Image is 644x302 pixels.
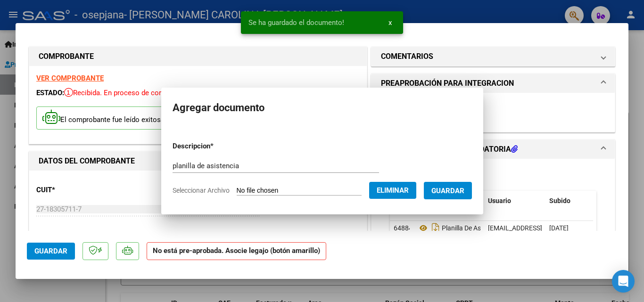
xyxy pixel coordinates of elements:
button: Guardar [27,243,75,260]
h2: Agregar documento [173,99,472,117]
h1: PREAPROBACIÓN PARA INTEGRACION [381,78,514,89]
span: ESTADO: [36,89,64,97]
datatable-header-cell: Subido [545,191,593,211]
button: Eliminar [369,182,416,199]
span: Subido [549,197,570,204]
mat-expansion-panel-header: PREAPROBACIÓN PARA INTEGRACION [372,74,615,93]
button: Guardar [424,182,472,199]
datatable-header-cell: Acción [593,191,640,211]
strong: COMPROBANTE [39,52,94,61]
strong: No está pre-aprobada. Asocie legajo (botón amarillo) [147,242,326,261]
span: [DATE] [549,224,569,232]
mat-expansion-panel-header: DOCUMENTACIÓN RESPALDATORIA [372,140,615,159]
span: Guardar [34,247,67,255]
strong: DATOS DEL COMPROBANTE [39,156,135,165]
span: Planilla De Asistencia [417,224,504,232]
a: VER COMPROBANTE [36,74,104,82]
span: Guardar [431,187,464,195]
datatable-header-cell: Usuario [484,191,545,211]
span: Seleccionar Archivo [173,187,230,194]
span: Eliminar [377,186,409,195]
div: Open Intercom Messenger [612,270,635,293]
i: Descargar documento [429,220,442,236]
p: Descripcion [173,141,263,152]
span: Se ha guardado el documento! [248,18,344,27]
span: 64884 [394,224,413,232]
p: CUIT [36,185,133,196]
p: El comprobante fue leído exitosamente. [36,106,192,130]
h1: COMENTARIOS [381,51,433,62]
span: Recibida. En proceso de confirmacion/aceptac por la OS. [64,89,253,97]
span: Usuario [488,197,511,204]
span: x [388,18,392,27]
div: PREAPROBACIÓN PARA INTEGRACION [372,93,615,132]
mat-expansion-panel-header: COMENTARIOS [372,47,615,66]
